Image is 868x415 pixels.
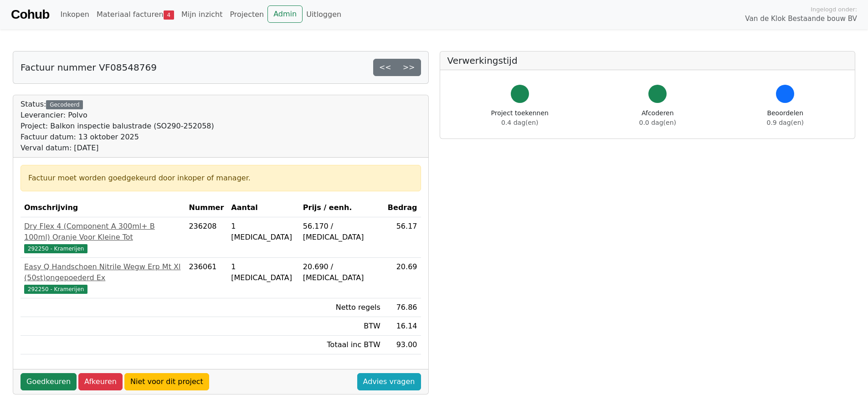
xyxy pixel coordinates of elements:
td: Netto regels [299,298,384,317]
div: Verval datum: [DATE] [21,143,214,154]
div: 1 [MEDICAL_DATA] [231,261,295,283]
a: Niet voor dit project [124,373,209,390]
div: 56.170 / [MEDICAL_DATA] [303,221,380,243]
a: Mijn inzicht [178,5,226,24]
div: Easy Q Handschoen Nitrile Wegw Erp Mt Xl (50st)ongepoederd Ex [24,261,181,283]
a: Inkopen [56,5,92,24]
th: Omschrijving [21,199,185,217]
td: BTW [299,317,384,336]
a: >> [397,59,421,76]
span: 4 [164,10,174,20]
div: Project: Balkon inspectie balustrade (SO290-252058) [21,121,214,132]
span: Ingelogd onder: [811,5,857,14]
div: Status: [21,99,214,154]
a: Afkeuren [78,373,123,390]
span: 0.9 dag(en) [767,119,804,126]
div: Factuur datum: 13 oktober 2025 [21,132,214,143]
div: Project toekennen [491,108,549,128]
th: Prijs / eenh. [299,199,384,217]
th: Nummer [185,199,227,217]
div: Gecodeerd [46,100,83,109]
h5: Verwerkingstijd [447,55,848,66]
td: Totaal inc BTW [299,336,384,354]
td: 236061 [185,258,227,298]
td: 76.86 [384,298,421,317]
td: 16.14 [384,317,421,336]
a: Admin [267,5,303,23]
div: Factuur moet worden goedgekeurd door inkoper of manager. [28,173,413,184]
th: Bedrag [384,199,421,217]
span: 0.4 dag(en) [501,119,538,126]
td: 93.00 [384,336,421,354]
td: 236208 [185,217,227,258]
a: Dry Flex 4 (Component A 300ml+ B 100ml) Oranje Voor Kleine Tot292250 - Kramerijen [24,221,181,254]
a: << [373,59,397,76]
td: 56.17 [384,217,421,258]
div: Beoordelen [767,108,804,128]
h5: Factuur nummer VF08548769 [21,62,157,73]
a: Goedkeuren [21,373,77,390]
a: Advies vragen [357,373,421,390]
span: Van de Klok Bestaande bouw BV [745,14,857,24]
div: Dry Flex 4 (Component A 300ml+ B 100ml) Oranje Voor Kleine Tot [24,221,181,243]
div: Leverancier: Polvo [21,110,214,121]
a: Projecten [226,5,267,24]
div: 1 [MEDICAL_DATA] [231,221,295,243]
div: Afcoderen [639,108,676,128]
span: 292250 - Kramerijen [24,285,87,294]
a: Easy Q Handschoen Nitrile Wegw Erp Mt Xl (50st)ongepoederd Ex292250 - Kramerijen [24,261,181,294]
a: Materiaal facturen4 [93,5,178,24]
span: 292250 - Kramerijen [24,244,87,253]
a: Cohub [11,4,49,26]
div: 20.690 / [MEDICAL_DATA] [303,261,380,283]
th: Aantal [227,199,299,217]
span: 0.0 dag(en) [639,119,676,126]
td: 20.69 [384,258,421,298]
a: Uitloggen [303,5,345,24]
